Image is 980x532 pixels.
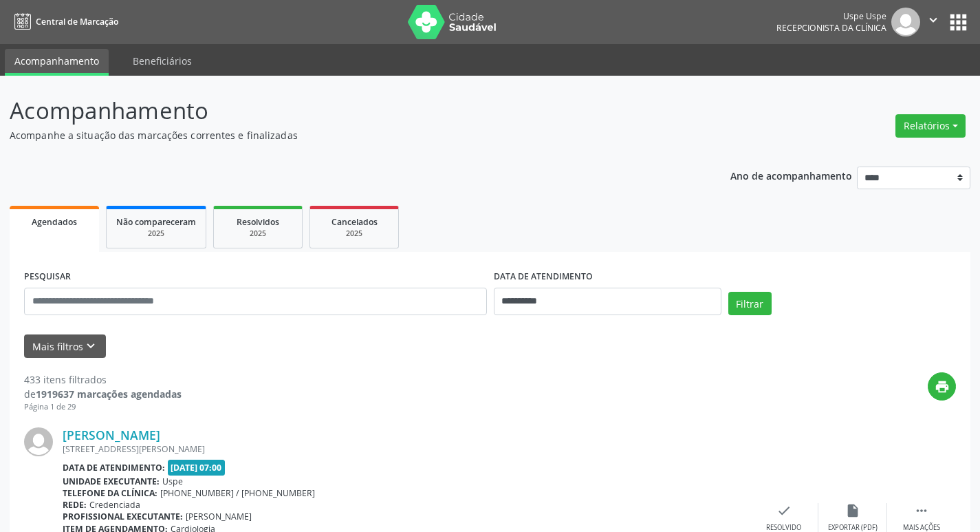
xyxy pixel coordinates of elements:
div: 2025 [116,228,196,239]
span: Recepcionista da clínica [776,22,886,34]
button: apps [946,10,970,34]
b: Rede: [63,499,87,511]
div: 2025 [224,228,292,239]
b: Unidade executante: [63,476,160,487]
i: print [935,379,950,394]
strong: 1919637 marcações agendadas [36,387,182,401]
span: Não compareceram [116,216,196,228]
span: [PHONE_NUMBER] / [PHONE_NUMBER] [160,487,315,499]
span: Credenciada [89,499,140,511]
span: Agendados [32,216,77,228]
i: keyboard_arrow_down [83,339,98,354]
span: Central de Marcação [36,16,118,28]
span: Cancelados [331,216,378,228]
b: Data de atendimento: [63,462,165,474]
span: Resolvidos [237,216,279,228]
label: PESQUISAR [24,266,71,288]
button: Relatórios [895,114,966,138]
p: Acompanhe a situação das marcações correntes e finalizadas [10,128,682,142]
span: [DATE] 07:00 [168,460,226,476]
img: img [24,427,53,456]
a: Central de Marcação [10,10,118,33]
button: Filtrar [728,292,772,315]
a: [PERSON_NAME] [63,427,160,443]
button: print [928,372,956,401]
button: Mais filtroskeyboard_arrow_down [24,334,106,359]
p: Ano de acompanhamento [730,167,852,184]
i: check [776,503,792,518]
div: Página 1 de 29 [24,401,182,413]
p: Acompanhamento [10,94,682,128]
span: Uspe [162,476,183,487]
div: [STREET_ADDRESS][PERSON_NAME] [63,443,750,455]
b: Profissional executante: [63,511,183,522]
a: Acompanhamento [5,49,109,76]
img: img [891,8,920,36]
a: Beneficiários [123,49,202,73]
button:  [920,8,946,36]
i:  [926,12,941,28]
div: de [24,387,182,401]
div: 2025 [320,228,389,239]
label: DATA DE ATENDIMENTO [494,266,593,288]
b: Telefone da clínica: [63,487,157,499]
div: 433 itens filtrados [24,372,182,387]
div: Uspe Uspe [776,10,886,22]
i: insert_drive_file [845,503,860,518]
i:  [914,503,929,518]
span: [PERSON_NAME] [186,511,252,522]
